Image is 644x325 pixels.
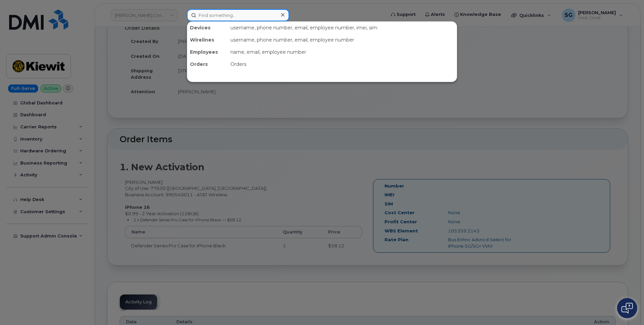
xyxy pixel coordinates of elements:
div: username, phone number, email, employee number [228,34,457,46]
div: username, phone number, email, employee number, imei, sim [228,22,457,34]
div: Orders [228,58,457,70]
input: Find something... [187,9,289,21]
div: Employees [187,46,228,58]
div: Orders [187,58,228,70]
div: Devices [187,22,228,34]
img: Open chat [621,303,633,314]
div: name, email, employee number [228,46,457,58]
div: Wirelines [187,34,228,46]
